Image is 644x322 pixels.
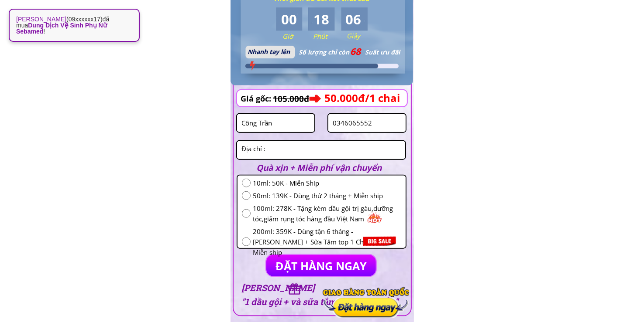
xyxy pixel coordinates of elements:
span: 100ml: 278K - Tặng kèm dầu gội trị gàu,dưỡng tóc,giảm rụng tóc hàng đầu Việt Nam [253,203,401,224]
span: 68 [350,45,361,58]
span: 50ml: 139K - Dùng thử 2 tháng + Miễn ship [253,190,401,201]
span: 200ml: 359K - Dùng tận 6 tháng - [PERSON_NAME] + Sữa Tắm top 1 Châu Âu + Miễn ship [253,226,401,258]
h3: Phút [313,31,346,41]
h3: Giây [347,31,380,41]
span: 09xxxxxx17 [69,16,100,23]
p: ĐẶT HÀNG NGAY [262,254,380,277]
span: Số lượng chỉ còn Suất ưu đãi [299,48,400,56]
h3: Giờ [282,31,316,41]
strong: [PERSON_NAME] [16,16,66,23]
h3: 50.000đ/1 chai [324,90,434,106]
p: ( ) đã mua ! [16,16,132,34]
input: Số điện thoại: [331,114,403,132]
span: 10ml: 50K - Miễn Ship [253,178,401,188]
span: Dung Dịch Vệ Sinh Phụ Nữ Sebamed [16,22,107,35]
h3: 105.000đ [273,91,319,107]
h3: Giá gốc: [241,92,274,105]
span: Nhanh tay lên [248,47,290,56]
h2: Quà xịn + Miễn phí vận chuyển [257,161,394,174]
h3: [PERSON_NAME] "1 dầu gội + và sữa tắm top 1 Châu Âu" [241,281,401,308]
input: Họ và Tên: [239,114,312,132]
